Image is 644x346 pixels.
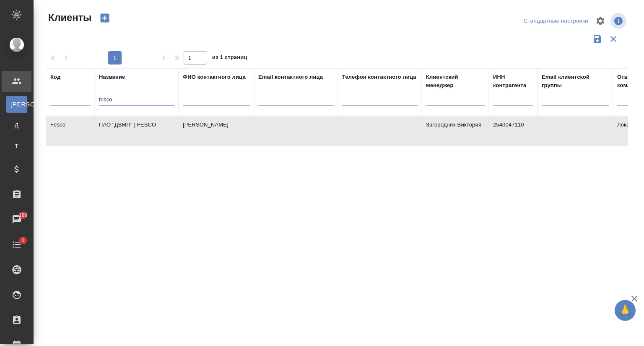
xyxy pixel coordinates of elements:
[2,209,31,230] a: 100
[212,52,247,65] span: из 1 страниц
[422,116,489,146] td: Загородних Виктория
[50,73,60,81] div: Код
[589,31,605,47] button: Сохранить фильтры
[610,13,628,29] span: Посмотреть информацию
[16,236,29,245] span: 1
[2,234,31,255] a: 1
[6,96,27,113] a: [PERSON_NAME]
[590,11,610,31] span: Настроить таблицу
[99,73,125,81] div: Название
[489,116,538,146] td: 2540047110
[258,73,323,81] div: Email контактного лица
[10,100,23,108] span: [PERSON_NAME]
[522,15,590,28] div: split button
[493,73,533,90] div: ИНН контрагента
[95,116,179,146] td: ПАО "ДВМП" | FESCO
[342,73,416,81] div: Телефон контактного лица
[46,11,91,24] span: Клиенты
[14,211,33,219] span: 100
[179,116,254,146] td: [PERSON_NAME]
[46,116,95,146] td: Fesco
[183,73,246,81] div: ФИО контактного лица
[6,117,27,134] a: Д
[605,31,621,47] button: Сбросить фильтры
[6,138,27,155] a: Т
[618,302,632,319] span: 🙏
[10,142,23,150] span: Т
[615,300,636,321] button: 🙏
[426,73,485,90] div: Клиентский менеджер
[542,73,609,90] div: Email клиентской группы
[10,121,23,129] span: Д
[95,11,115,25] button: Создать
